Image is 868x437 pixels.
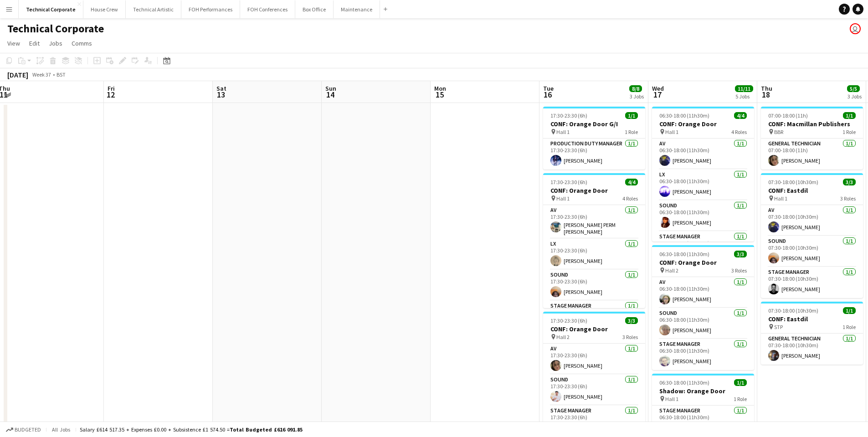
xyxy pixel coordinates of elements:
span: 5/5 [847,85,860,92]
span: Hall 1 [665,129,678,135]
app-job-card: 07:30-18:00 (10h30m)1/1CONF: Eastdil STP1 RoleGeneral Technician1/107:30-18:00 (10h30m)[PERSON_NAME] [761,302,863,365]
h3: CONF: Orange Door G/I [543,120,645,128]
button: Box Office [295,0,334,18]
app-card-role: Production Duty Manager1/117:30-23:30 (6h)[PERSON_NAME] [543,139,645,170]
span: Week 37 [30,71,53,78]
span: Wed [652,84,664,93]
span: 07:00-18:00 (11h) [768,112,808,119]
div: 3 Jobs [630,93,644,100]
span: 3 Roles [731,267,747,274]
span: 3/3 [843,179,856,185]
span: Total Budgeted £616 091.85 [230,426,303,433]
span: Budgeted [15,427,41,433]
app-job-card: 06:30-18:00 (11h30m)4/4CONF: Orange Door Hall 14 RolesAV1/106:30-18:00 (11h30m)[PERSON_NAME]LX1/1... [652,107,754,242]
span: 07:30-18:00 (10h30m) [768,307,818,314]
app-card-role: AV1/117:30-23:30 (6h)[PERSON_NAME] PERM [PERSON_NAME] [543,205,645,239]
app-card-role: AV1/106:30-18:00 (11h30m)[PERSON_NAME] [652,139,754,170]
div: BST [56,71,66,78]
span: 18 [760,89,772,100]
span: Fri [108,84,115,93]
div: 3 Jobs [847,93,862,100]
span: Jobs [49,39,62,47]
div: 17:30-23:30 (6h)3/3CONF: Orange Door Hall 23 RolesAV1/117:30-23:30 (6h)[PERSON_NAME]Sound1/117:30... [543,312,645,437]
a: View [4,37,24,49]
span: Mon [434,84,446,93]
span: 1 Role [734,396,747,402]
h3: Shadow: Orange Door [652,387,754,395]
a: Comms [68,37,96,49]
app-card-role: Stage Manager1/117:30-23:30 (6h)[PERSON_NAME] [543,406,645,437]
div: [DATE] [7,70,28,79]
h3: CONF: Orange Door [543,186,645,195]
span: 13 [215,89,226,100]
app-card-role: AV1/107:30-18:00 (10h30m)[PERSON_NAME] [761,205,863,236]
span: 17:30-23:30 (6h) [550,317,587,324]
span: Hall 1 [774,195,787,202]
span: 06:30-18:00 (11h30m) [659,251,709,257]
app-card-role: Sound1/106:30-18:00 (11h30m)[PERSON_NAME] [652,308,754,339]
app-card-role: Sound1/117:30-23:30 (6h)[PERSON_NAME] [543,270,645,301]
span: All jobs [50,426,72,433]
button: Technical Artistic [126,0,181,18]
span: 06:30-18:00 (11h30m) [659,112,709,119]
span: 17:30-23:30 (6h) [550,179,587,185]
span: 1 Role [842,324,856,330]
button: House Crew [83,0,126,18]
span: 11/11 [735,85,753,92]
span: 17 [651,89,664,100]
span: 15 [433,89,446,100]
span: 07:30-18:00 (10h30m) [768,179,818,185]
h3: CONF: Orange Door [543,325,645,333]
app-job-card: 17:30-23:30 (6h)4/4CONF: Orange Door Hall 14 RolesAV1/117:30-23:30 (6h)[PERSON_NAME] PERM [PERSON... [543,173,645,308]
span: 4/4 [625,179,638,185]
button: FOH Performances [181,0,240,18]
button: Maintenance [334,0,380,18]
span: Hall 1 [665,396,678,402]
app-card-role: General Technician1/107:30-18:00 (10h30m)[PERSON_NAME] [761,334,863,365]
app-card-role: Stage Manager1/106:30-18:00 (11h30m)[PERSON_NAME] [652,339,754,370]
span: Comms [72,39,92,47]
span: STP [774,324,783,330]
div: 07:00-18:00 (11h)1/1CONF: Macmillan Publishers BBR1 RoleGeneral Technician1/107:00-18:00 (11h)[PE... [761,107,863,170]
div: Salary £614 517.35 + Expenses £0.00 + Subsistence £1 574.50 = [80,426,303,433]
h3: CONF: Eastdil [761,315,863,323]
span: Hall 1 [556,195,570,202]
app-job-card: 07:30-18:00 (10h30m)3/3CONF: Eastdil Hall 13 RolesAV1/107:30-18:00 (10h30m)[PERSON_NAME]Sound1/10... [761,173,863,298]
app-card-role: Stage Manager1/106:30-18:00 (11h30m) [652,231,754,262]
h3: CONF: Macmillan Publishers [761,120,863,128]
span: 4 Roles [622,195,638,202]
span: 17:30-23:30 (6h) [550,112,587,119]
app-job-card: 17:30-23:30 (6h)1/1CONF: Orange Door G/I Hall 11 RoleProduction Duty Manager1/117:30-23:30 (6h)[P... [543,107,645,170]
span: 3 Roles [622,334,638,340]
span: 1 Role [625,129,638,135]
span: View [7,39,20,47]
span: Thu [761,84,772,93]
button: Budgeted [5,425,42,435]
a: Edit [26,37,43,49]
h1: Technical Corporate [7,22,104,36]
span: Edit [29,39,40,47]
span: 1 Role [842,129,856,135]
span: 4/4 [734,112,747,119]
h3: CONF: Orange Door [652,120,754,128]
h3: CONF: Orange Door [652,258,754,267]
span: Hall 2 [665,267,678,274]
button: Technical Corporate [19,0,83,18]
span: 1/1 [734,379,747,386]
span: Tue [543,84,554,93]
span: Hall 2 [556,334,570,340]
span: Sun [325,84,336,93]
app-card-role: AV1/106:30-18:00 (11h30m)[PERSON_NAME] [652,277,754,308]
span: 1/1 [625,112,638,119]
span: BBR [774,129,783,135]
span: 3/3 [625,317,638,324]
span: 06:30-18:00 (11h30m) [659,379,709,386]
app-card-role: Sound1/117:30-23:30 (6h)[PERSON_NAME] [543,375,645,406]
span: 12 [106,89,115,100]
app-user-avatar: Liveforce Admin [850,23,861,34]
